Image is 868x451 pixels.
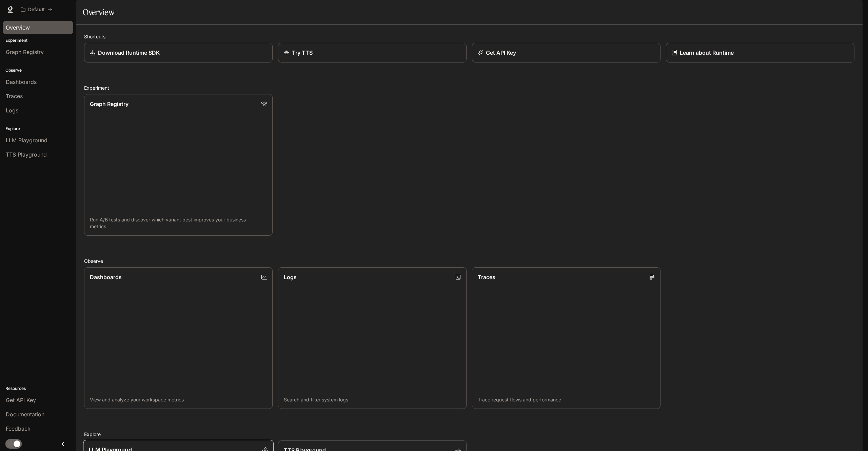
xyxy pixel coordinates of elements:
p: Get API Key [486,49,516,57]
h2: Observe [84,257,854,265]
h2: Experiment [84,84,854,91]
p: Dashboards [90,273,122,281]
a: LogsSearch and filter system logs [278,267,467,409]
p: Download Runtime SDK [98,49,160,57]
button: All workspaces [18,3,55,16]
a: Try TTS [278,43,467,62]
a: DashboardsView and analyze your workspace metrics [84,267,273,409]
p: Search and filter system logs [284,396,461,403]
a: Graph RegistryRun A/B tests and discover which variant best improves your business metrics [84,94,273,236]
a: Download Runtime SDK [84,43,273,62]
p: Default [28,7,45,13]
p: Traces [478,273,495,281]
p: View and analyze your workspace metrics [90,396,267,403]
p: Run A/B tests and discover which variant best improves your business metrics [90,216,267,230]
h2: Explore [84,431,854,438]
button: Get API Key [472,43,660,62]
h2: Shortcuts [84,33,854,40]
a: Learn about Runtime [666,43,854,62]
p: Graph Registry [90,100,129,108]
p: Trace request flows and performance [478,396,655,403]
p: Learn about Runtime [680,49,734,57]
a: TracesTrace request flows and performance [472,267,660,409]
h1: Overview [83,5,114,19]
p: Logs [284,273,297,281]
p: Try TTS [292,49,313,57]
